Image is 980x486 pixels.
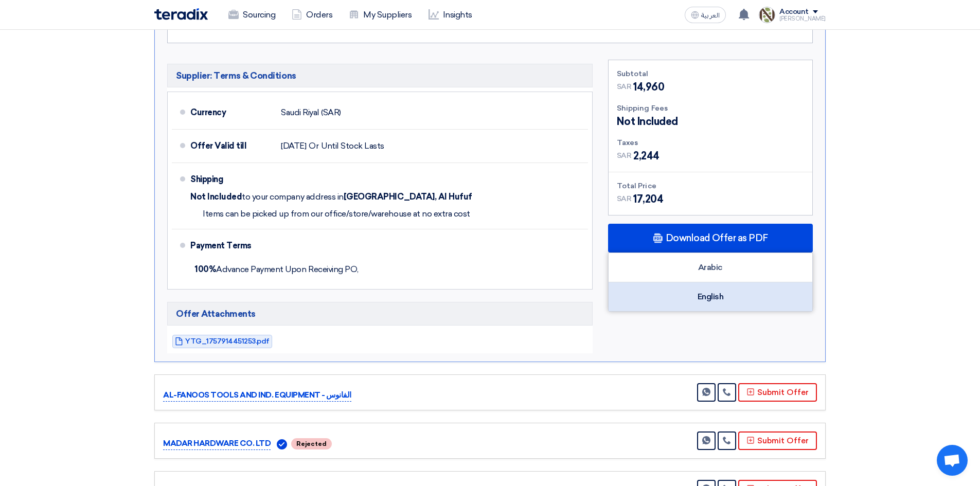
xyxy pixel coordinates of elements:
[291,438,332,449] span: Rejected
[617,181,804,191] div: Total Price
[154,8,208,20] img: Teradix logo
[277,439,287,449] img: Verified Account
[167,64,593,87] h5: Supplier: Terms & Conditions
[617,150,632,161] span: SAR
[617,68,804,79] div: Subtotal
[617,81,632,92] span: SAR
[321,141,384,151] span: Until Stock Lasts
[203,209,470,219] span: Items can be picked up from our office/store/warehouse at no extra cost
[779,8,809,16] div: Account
[185,337,270,345] span: YTG_1757914451253.pdf
[344,192,472,202] span: [GEOGRAPHIC_DATA], Al Hufuf
[283,4,341,26] a: Orders
[617,137,804,148] div: Taxes
[341,4,420,26] a: My Suppliers
[738,383,817,402] button: Submit Offer
[685,7,726,23] button: العربية
[609,253,812,282] div: Arabic
[666,233,768,243] span: Download Offer as PDF
[172,335,272,348] a: YTG_1757914451253.pdf
[937,445,968,476] div: Open chat
[167,302,593,326] h5: Offer Attachments
[281,103,341,122] div: Saudi Riyal (SAR)
[617,103,804,114] div: Shipping Fees
[617,114,678,129] span: Not Included
[420,4,480,26] a: Insights
[617,193,632,204] span: SAR
[609,282,812,311] div: English
[281,141,306,151] span: [DATE]
[190,167,273,192] div: Shipping
[633,79,664,95] span: 14,960
[242,192,344,202] span: to your company address in
[190,192,242,202] span: Not Included
[190,100,273,125] div: Currency
[194,264,359,274] span: Advance Payment Upon Receiving PO,
[738,431,817,450] button: Submit Offer
[633,148,660,164] span: 2,244
[190,233,576,258] div: Payment Terms
[633,191,663,207] span: 17,204
[163,389,351,402] p: AL-FANOOS TOOLS AND IND. EQUIPMENT - الفانوس
[759,7,775,23] img: Screenshot___1756930143446.png
[309,141,318,151] span: Or
[701,12,720,19] span: العربية
[190,134,273,158] div: Offer Valid till
[779,16,826,22] div: [PERSON_NAME]
[163,438,271,450] p: MADAR HARDWARE CO. LTD
[194,264,216,274] strong: 100%
[220,4,283,26] a: Sourcing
